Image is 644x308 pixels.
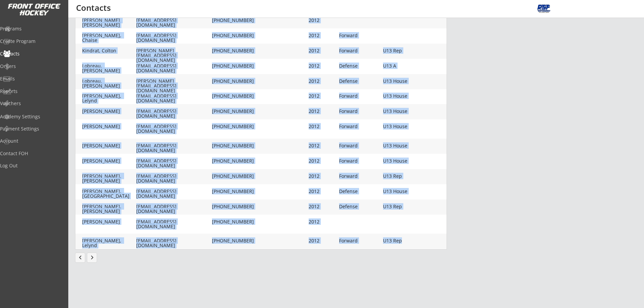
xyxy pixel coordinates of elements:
div: [PERSON_NAME], Lelynd [82,238,136,248]
div: 2012 [309,174,336,179]
div: 2012 [309,94,336,98]
div: 2012 [309,18,336,23]
div: U13 House [383,189,424,194]
div: U13 House [383,143,424,148]
div: U13 House [383,109,424,114]
div: [PERSON_NAME], [GEOGRAPHIC_DATA] [82,189,136,198]
div: [EMAIL_ADDRESS][DOMAIN_NAME] [136,219,211,229]
div: 2012 [309,79,336,84]
div: [EMAIL_ADDRESS][DOMAIN_NAME] [136,18,211,27]
div: [PHONE_NUMBER] [212,79,259,84]
div: [PHONE_NUMBER] [212,204,259,209]
div: [PERSON_NAME] [PERSON_NAME] [82,18,136,27]
div: U13 House [383,159,424,163]
div: U13 A [383,64,424,68]
div: [PERSON_NAME] [82,159,136,163]
div: Forward [339,159,380,163]
div: [PERSON_NAME] [82,124,136,129]
div: [PHONE_NUMBER] [212,64,259,68]
div: U13 Rep [383,238,424,243]
div: Defense [339,204,380,209]
div: [PHONE_NUMBER] [212,33,259,38]
div: Forward [339,143,380,148]
div: [PERSON_NAME] [82,109,136,114]
div: [PERSON_NAME][EMAIL_ADDRESS][DOMAIN_NAME] [136,79,211,93]
div: Lobreau, [PERSON_NAME] [82,79,136,88]
div: Forward [339,48,380,53]
div: [PHONE_NUMBER] [212,189,259,194]
div: [EMAIL_ADDRESS][DOMAIN_NAME] [136,124,211,134]
div: Defense [339,79,380,84]
div: [PHONE_NUMBER] [212,219,259,224]
button: chevron_left [75,253,85,263]
div: [PHONE_NUMBER] [212,124,259,129]
div: 2012 [309,219,336,224]
div: [PERSON_NAME] [82,219,136,224]
div: 2012 [309,48,336,53]
div: [PHONE_NUMBER] [212,94,259,98]
div: [PERSON_NAME][EMAIL_ADDRESS][DOMAIN_NAME] [136,48,211,63]
div: 2012 [309,189,336,194]
div: [EMAIL_ADDRESS][DOMAIN_NAME] [136,64,211,73]
div: Forward [339,94,380,98]
div: U13 Rep [383,48,424,53]
div: Kindrat, Colton [82,48,136,53]
div: 2012 [309,204,336,209]
div: Forward [339,33,380,38]
div: [PHONE_NUMBER] [212,143,259,148]
div: Forward [339,174,380,179]
div: [PHONE_NUMBER] [212,109,259,114]
div: Forward [339,238,380,243]
div: Defense [339,189,380,194]
div: [EMAIL_ADDRESS][DOMAIN_NAME] [136,159,211,168]
div: [EMAIL_ADDRESS][DOMAIN_NAME] [136,94,211,103]
div: [EMAIL_ADDRESS][DOMAIN_NAME] [136,33,211,43]
div: [PERSON_NAME], Chaise [82,33,136,43]
div: [EMAIL_ADDRESS][DOMAIN_NAME] [136,109,211,118]
div: [PHONE_NUMBER] [212,48,259,53]
div: Lobreau, [PERSON_NAME] [82,64,136,73]
div: 2012 [309,238,336,243]
div: [PHONE_NUMBER] [212,159,259,163]
button: keyboard_arrow_right [87,253,97,263]
div: 2012 [309,159,336,163]
div: Forward [339,109,380,114]
div: U13 House [383,124,424,129]
div: Defense [339,64,380,68]
div: [PERSON_NAME] [82,143,136,148]
div: [EMAIL_ADDRESS][DOMAIN_NAME] [136,204,211,214]
div: [PHONE_NUMBER] [212,18,259,23]
div: Forward [339,124,380,129]
div: [PERSON_NAME], [PERSON_NAME] [82,204,136,214]
div: [EMAIL_ADDRESS][DOMAIN_NAME] [136,189,211,198]
div: 2012 [309,33,336,38]
div: 2012 [309,109,336,114]
div: [PERSON_NAME], [PERSON_NAME] [82,174,136,183]
div: U13 House [383,94,424,98]
div: [PERSON_NAME], Lelynd [82,94,136,103]
div: 2012 [309,143,336,148]
div: 2012 [309,64,336,68]
div: [EMAIL_ADDRESS][DOMAIN_NAME] [136,174,211,183]
div: [PHONE_NUMBER] [212,238,259,243]
div: U13 House [383,79,424,84]
div: U13 Rep [383,204,424,209]
div: [PHONE_NUMBER] [212,174,259,179]
div: U13 Rep [383,174,424,179]
div: [EMAIL_ADDRESS][DOMAIN_NAME] [136,238,211,248]
div: [EMAIL_ADDRESS][DOMAIN_NAME] [136,143,211,153]
div: 2012 [309,124,336,129]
